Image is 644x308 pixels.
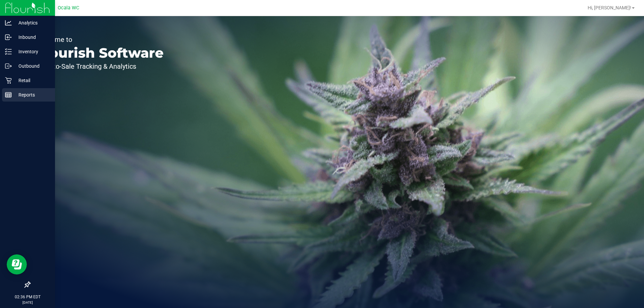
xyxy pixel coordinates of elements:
[12,48,52,56] p: Inventory
[12,91,52,99] p: Reports
[5,63,12,69] inline-svg: Outbound
[58,5,79,11] span: Ocala WC
[12,62,52,70] p: Outbound
[12,19,52,27] p: Analytics
[12,76,52,84] p: Retail
[5,34,12,41] inline-svg: Inbound
[5,77,12,84] inline-svg: Retail
[7,254,27,274] iframe: Resource center
[3,300,52,305] p: [DATE]
[588,5,631,10] span: Hi, [PERSON_NAME]!
[36,36,164,43] p: Welcome to
[5,48,12,55] inline-svg: Inventory
[3,294,52,300] p: 02:36 PM EDT
[36,63,164,70] p: Seed-to-Sale Tracking & Analytics
[36,46,164,60] p: Flourish Software
[12,33,52,41] p: Inbound
[5,91,12,98] inline-svg: Reports
[5,19,12,26] inline-svg: Analytics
